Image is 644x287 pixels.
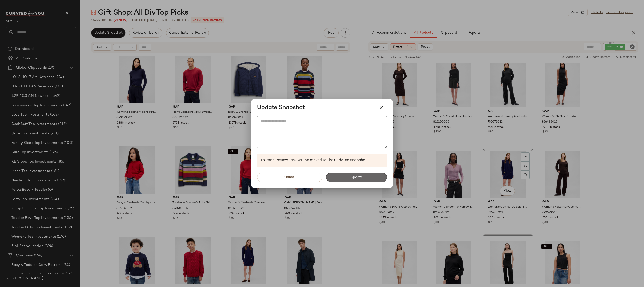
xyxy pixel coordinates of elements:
[257,173,322,182] button: Cancel
[350,175,362,179] span: Update
[284,175,295,179] span: Cancel
[261,158,367,163] span: External review task will be moved to the updated snapshot
[326,173,387,182] button: Update
[257,104,305,112] div: Update Snapshot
